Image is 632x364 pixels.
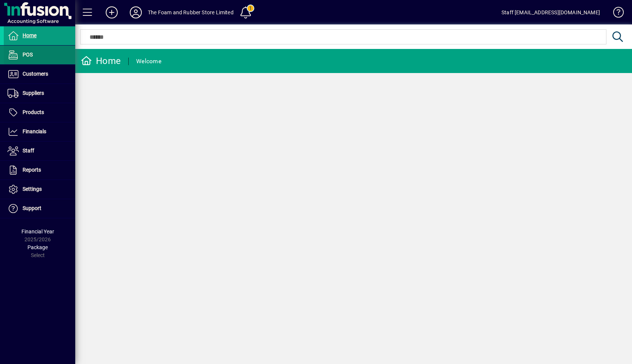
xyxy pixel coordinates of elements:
[23,90,44,96] span: Suppliers
[501,6,600,18] div: Staff [EMAIL_ADDRESS][DOMAIN_NAME]
[608,2,623,26] a: Knowledge Base
[4,142,75,160] a: Staff
[23,205,41,211] span: Support
[23,167,41,173] span: Reports
[23,32,36,38] span: Home
[148,6,234,18] div: The Foam and Rubber Store Limited
[4,103,75,122] a: Products
[4,180,75,199] a: Settings
[23,128,46,134] span: Financials
[4,46,75,64] a: POS
[4,199,75,218] a: Support
[4,65,75,84] a: Customers
[23,71,48,77] span: Customers
[21,228,54,235] span: Financial Year
[136,55,161,67] div: Welcome
[4,122,75,141] a: Financials
[23,109,44,115] span: Products
[23,52,33,58] span: POS
[100,6,124,19] button: Add
[4,161,75,180] a: Reports
[23,148,34,154] span: Staff
[81,55,121,67] div: Home
[27,244,48,250] span: Package
[4,84,75,103] a: Suppliers
[124,6,148,19] button: Profile
[23,186,42,192] span: Settings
